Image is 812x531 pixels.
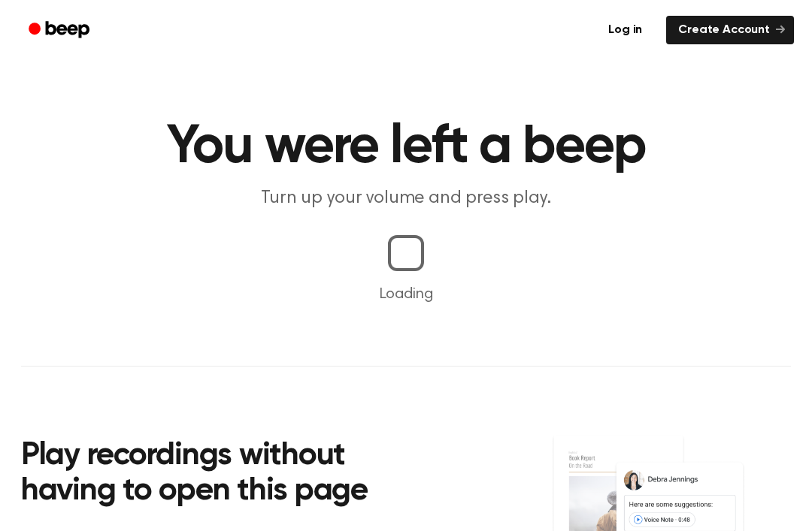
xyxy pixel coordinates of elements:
h2: Play recordings without having to open this page [21,439,426,510]
p: Loading [18,283,794,306]
h1: You were left a beep [21,120,791,174]
p: Turn up your volume and press play. [117,186,695,211]
a: Create Account [666,16,794,44]
a: Log in [593,13,657,47]
a: Beep [18,16,103,45]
